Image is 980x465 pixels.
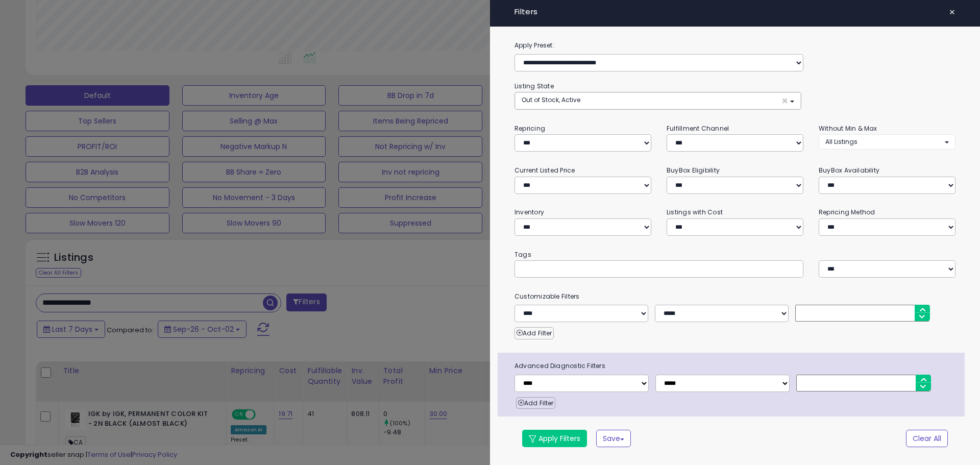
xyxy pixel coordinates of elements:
[819,134,955,149] button: All Listings
[819,208,875,216] small: Repricing Method
[819,124,877,133] small: Without Min & Max
[515,92,801,109] button: Out of Stock, Active ×
[507,249,963,260] small: Tags
[945,5,960,19] button: ×
[516,397,555,409] button: Add Filter
[781,95,788,106] span: ×
[667,208,723,216] small: Listings with Cost
[507,360,965,372] span: Advanced Diagnostic Filters
[906,430,948,447] button: Clear All
[667,166,720,175] small: BuyBox Eligibility
[949,5,955,19] span: ×
[514,82,554,90] small: Listing State
[514,8,955,16] h4: Filters
[596,430,631,447] button: Save
[667,124,729,133] small: Fulfillment Channel
[522,95,580,104] span: Out of Stock, Active
[819,166,879,175] small: BuyBox Availability
[514,208,544,216] small: Inventory
[507,40,963,51] label: Apply Preset:
[825,137,857,146] span: All Listings
[522,430,587,447] button: Apply Filters
[514,124,545,133] small: Repricing
[514,327,554,339] button: Add Filter
[507,291,963,302] small: Customizable Filters
[514,166,575,175] small: Current Listed Price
